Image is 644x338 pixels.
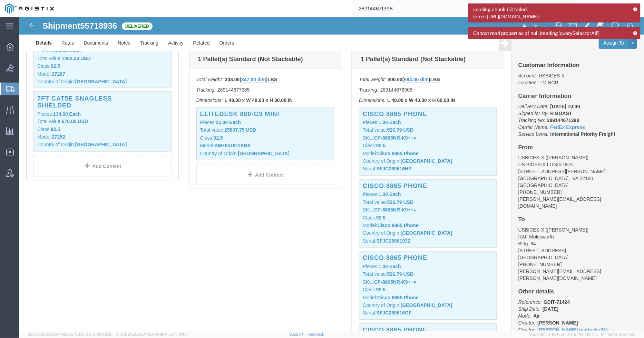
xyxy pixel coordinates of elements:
[116,332,187,336] span: Client: 2025.21.0-f0c8481
[5,3,54,14] img: logo
[161,332,187,336] span: [DATE] 11:51:43
[306,332,324,336] a: Feedback
[28,332,113,336] span: Server: 2025.21.0-769a9a7b8c3
[529,331,636,337] span: Copyright © [DATE]-[DATE] Agistix Inc., All Rights Reserved
[85,332,113,336] span: [DATE] 10:09:35
[353,0,563,17] input: Search for shipment number, reference number
[19,17,644,331] iframe: FS Legacy Container
[473,30,600,37] span: Cannot read properties of null (reading 'querySelectorAll')
[473,6,540,20] span: Loading chunk 63 failed. (error: [URL][DOMAIN_NAME])
[289,332,306,336] a: Support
